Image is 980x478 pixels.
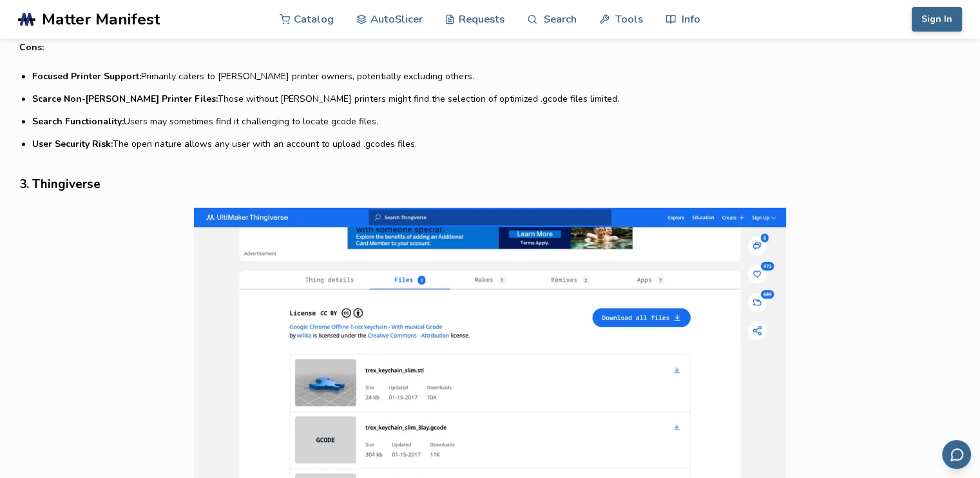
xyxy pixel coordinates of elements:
li: Users may sometimes find it challenging to locate gcode files. [32,115,960,128]
button: Sign In [912,7,962,32]
strong: User Security Risk: [32,138,113,150]
li: Primarily caters to [PERSON_NAME] printer owners, potentially excluding others. [32,70,960,83]
strong: Scarce Non-[PERSON_NAME] Printer Files: [32,93,218,105]
strong: Cons: [19,41,44,53]
strong: Search Functionality: [32,115,124,128]
li: The open nature allows any user with an account to upload .gcodes files. [32,137,960,151]
button: Send feedback via email [942,440,971,469]
span: Matter Manifest [42,10,160,28]
strong: Focused Printer Support: [32,70,141,82]
h3: 3. Thingiverse [19,175,960,195]
li: Those without [PERSON_NAME] printers might find the selection of optimized .gcode files limited. [32,92,960,106]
